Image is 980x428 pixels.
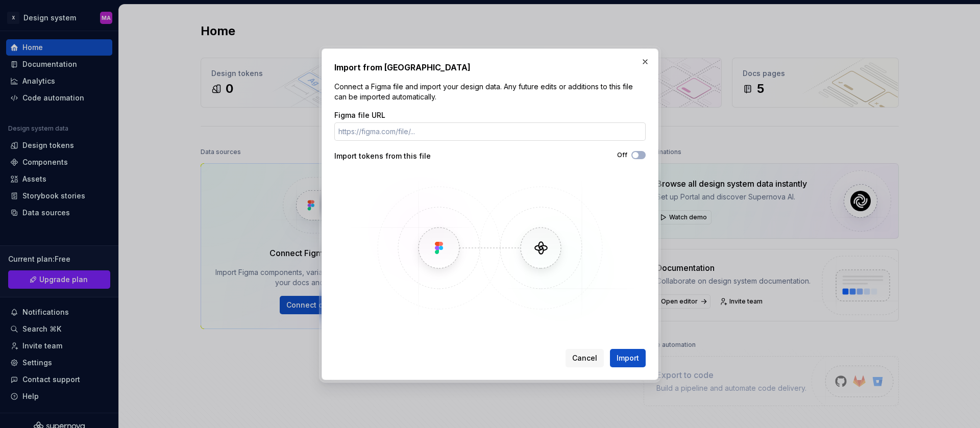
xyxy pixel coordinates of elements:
[334,110,385,120] label: Figma file URL
[572,353,597,363] span: Cancel
[617,151,627,159] label: Off
[334,82,646,102] p: Connect a Figma file and import your design data. Any future edits or additions to this file can ...
[566,349,604,367] button: Cancel
[334,122,646,141] input: https://figma.com/file/...
[610,349,646,367] button: Import
[334,151,490,161] div: Import tokens from this file
[617,353,639,363] span: Import
[334,61,646,73] h2: Import from [GEOGRAPHIC_DATA]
